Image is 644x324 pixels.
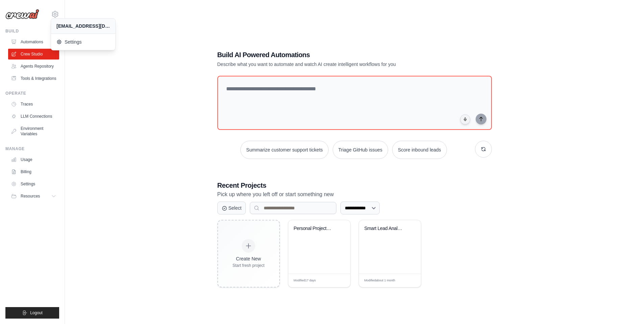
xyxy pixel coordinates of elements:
div: Personal Project Manager [294,226,335,232]
a: Traces [8,99,59,110]
span: Modified about 1 month [364,278,396,283]
p: Describe what you want to automate and watch AI create intelligent workflows for you [217,61,445,68]
h3: Recent Projects [217,181,492,190]
span: Edit [405,278,410,283]
button: Logout [5,307,59,319]
button: Triage GitHub issues [333,141,388,159]
a: Crew Studio [8,49,59,60]
div: Start fresh project [233,263,265,268]
a: Tools & Integrations [8,73,59,84]
button: Score inbound leads [392,141,447,159]
a: Environment Variables [8,123,59,139]
span: Edit [334,278,340,283]
a: Agents Repository [8,61,59,72]
div: Operate [5,91,59,96]
a: Usage [8,154,59,165]
button: Summarize customer support tickets [240,141,328,159]
p: Pick up where you left off or start something new [217,190,492,199]
span: Resources [21,193,40,199]
div: Create New [233,255,265,262]
div: Smart Lead Analysis & Routing System [364,226,405,232]
a: Settings [51,35,115,49]
button: Get new suggestions [475,141,492,158]
button: Select [217,202,246,214]
button: Click to speak your automation idea [460,114,470,124]
span: Logout [30,310,43,316]
h1: Build AI Powered Automations [217,50,445,60]
a: Automations [8,37,59,47]
span: Settings [56,39,110,45]
div: Manage [5,146,59,152]
span: Modified 17 days [294,278,316,283]
button: Resources [8,191,59,202]
img: Logo [5,9,39,19]
a: Billing [8,166,59,177]
a: Settings [8,179,59,189]
div: [EMAIL_ADDRESS][DOMAIN_NAME] [56,23,110,29]
a: LLM Connections [8,111,59,122]
div: Build [5,28,59,34]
